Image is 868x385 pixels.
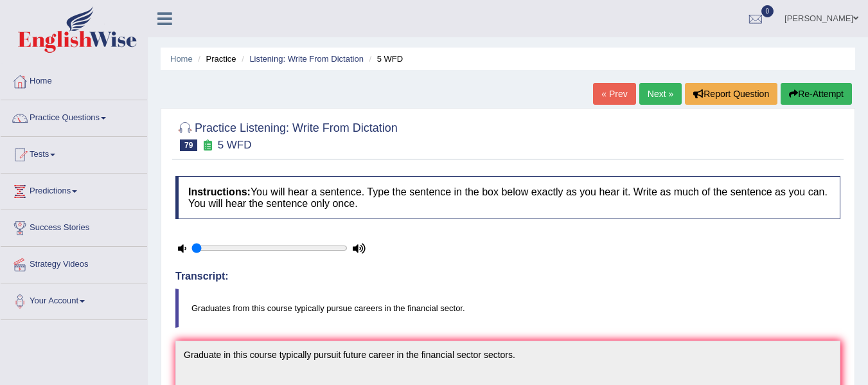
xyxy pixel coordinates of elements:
a: « Prev [593,83,635,105]
li: 5 WFD [366,53,403,65]
a: Your Account [1,283,147,316]
a: Tests [1,137,147,169]
small: 5 WFD [218,139,252,151]
a: Listening: Write From Dictation [249,54,364,64]
a: Strategy Videos [1,247,147,279]
a: Home [170,54,193,64]
a: Next » [639,83,682,105]
li: Practice [195,53,236,65]
a: Predictions [1,174,147,206]
a: Practice Questions [1,100,147,132]
button: Report Question [685,83,777,105]
b: Instructions: [188,186,251,197]
button: Re-Attempt [781,83,852,105]
h2: Practice Listening: Write From Dictation [175,119,398,151]
small: Exam occurring question [200,139,214,152]
span: 0 [761,5,774,17]
span: 79 [180,139,197,151]
h4: Transcript: [175,271,840,282]
a: Home [1,64,147,96]
h4: You will hear a sentence. Type the sentence in the box below exactly as you hear it. Write as muc... [175,176,840,219]
blockquote: Graduates from this course typically pursue careers in the financial sector. [175,289,840,328]
a: Success Stories [1,210,147,242]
